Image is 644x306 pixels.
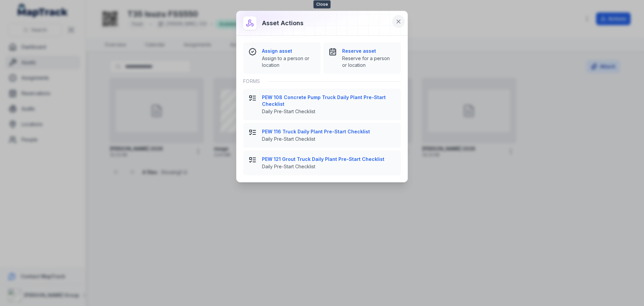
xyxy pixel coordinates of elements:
[262,48,315,54] strong: Assign asset
[262,156,395,163] strong: PEW 121 Grout Truck Daily Plant Pre-Start Checklist
[243,89,401,120] button: PEW 108 Concrete Pump Truck Daily Plant Pre-Start ChecklistDaily Pre-Start Checklist
[314,0,331,8] span: Close
[262,94,395,107] strong: PEW 108 Concrete Pump Truck Daily Plant Pre-Start Checklist
[243,42,321,74] button: Assign assetAssign to a person or location
[243,74,401,89] div: Forms
[262,18,304,28] h3: Asset actions
[262,128,395,135] strong: PEW 116 Truck Daily Plant Pre-Start Checklist
[323,42,401,74] button: Reserve assetReserve for a person or location
[262,108,395,115] span: Daily Pre-Start Checklist
[243,123,401,148] button: PEW 116 Truck Daily Plant Pre-Start ChecklistDaily Pre-Start Checklist
[342,55,395,69] span: Reserve for a person or location
[262,55,315,69] span: Assign to a person or location
[262,163,395,170] span: Daily Pre-Start Checklist
[243,150,401,175] button: PEW 121 Grout Truck Daily Plant Pre-Start ChecklistDaily Pre-Start Checklist
[262,136,395,142] span: Daily Pre-Start Checklist
[342,48,395,54] strong: Reserve asset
